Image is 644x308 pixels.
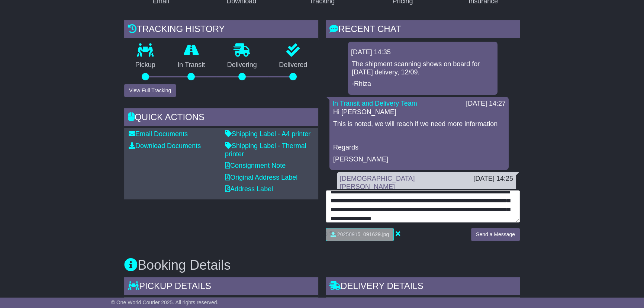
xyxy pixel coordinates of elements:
a: Shipping Label - A4 printer [225,130,310,138]
div: [DATE] 14:35 [351,48,495,57]
div: [DATE] 14:25 [473,175,513,183]
h3: Booking Details [124,258,520,273]
p: -Rhiza [352,80,494,88]
a: Download Documents [129,142,201,150]
div: Delivery Details [326,277,520,297]
div: Tracking history [124,20,318,40]
div: Pickup Details [124,277,318,297]
a: Shipping Label - Thermal printer [225,142,306,158]
p: Delivered [268,61,319,69]
p: Delivering [216,61,268,69]
p: Hi [PERSON_NAME] [333,108,505,116]
button: Send a Message [471,228,520,241]
span: © One World Courier 2025. All rights reserved. [111,299,219,305]
p: In Transit [167,61,216,69]
div: [DATE] 14:27 [466,100,506,108]
button: View Full Tracking [124,84,176,97]
a: Original Address Label [225,174,297,181]
a: [DEMOGRAPHIC_DATA][PERSON_NAME] [340,175,415,190]
div: RECENT CHAT [326,20,520,40]
p: [PERSON_NAME] [333,155,505,164]
a: In Transit and Delivery Team [332,100,417,107]
div: Quick Actions [124,108,318,128]
p: The shipment scanning shows on board for [DATE] delivery, 12/09. [352,60,494,76]
a: Email Documents [129,130,188,138]
p: Regards [333,144,505,152]
p: Pickup [124,61,167,69]
a: Address Label [225,185,273,193]
p: This is noted, we will reach if we need more information [333,120,505,128]
a: Consignment Note [225,162,286,169]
